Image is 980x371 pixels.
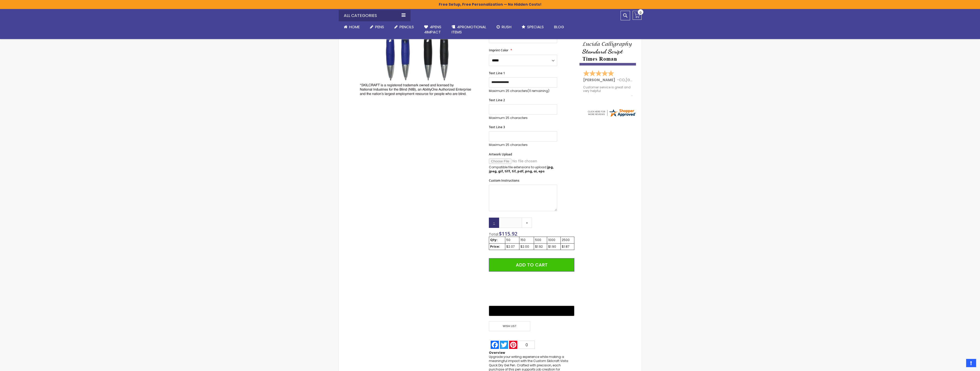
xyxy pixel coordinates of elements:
span: Text Line 2 [489,98,505,102]
span: Text Line 3 [489,125,505,129]
p: Compatible file extensions to upload: [489,165,557,173]
span: Wish List [489,321,530,331]
span: [PERSON_NAME] [583,77,617,82]
div: $2.07 [506,245,518,249]
span: Total: [489,232,499,237]
div: 1000 [548,238,559,242]
span: [GEOGRAPHIC_DATA] [626,77,663,82]
a: Blog [549,21,569,33]
button: Buy with GPay [489,306,574,316]
a: + [522,218,532,228]
strong: Overview [489,350,505,355]
span: 0 [640,10,642,15]
span: Pencils [399,24,414,30]
a: Pinterest0 [509,341,535,349]
span: (11 remaining) [528,89,549,93]
button: Add to Cart [489,258,574,272]
p: Maximum 25 characters [489,143,557,147]
strong: jpg, jpeg, gif, tiff, tif, pdf, png, ai, eps [489,165,554,173]
a: 0 [633,11,642,20]
span: Imprint Color [489,48,508,52]
span: Artwork Upload [489,152,512,156]
div: 150 [520,238,533,242]
a: 4pens.com certificate URL [587,114,636,118]
img: font-personalization-examples [579,16,636,66]
div: Customer service is great and very helpful [583,86,633,97]
span: Text Line 1 [489,71,505,75]
a: Twitter [499,341,509,349]
a: Pencils [389,21,419,33]
strong: Price: [490,244,500,249]
span: $ [499,230,517,237]
a: 4Pens4impact [419,21,446,38]
a: Home [339,21,365,33]
span: - , [617,77,663,82]
span: 4Pens 4impact [424,24,441,35]
span: Blog [554,24,564,30]
span: Specials [527,24,544,30]
p: Maximum 25 characters [489,89,557,93]
a: Wish List [489,321,531,331]
strong: Qty: [490,238,498,242]
a: Facebook [490,341,499,349]
a: Specials [517,21,549,33]
img: 4pens.com widget logo [587,108,636,117]
iframe: PayPal [489,275,574,302]
span: Pens [375,24,384,30]
a: - [489,218,499,228]
span: Add to Cart [516,262,548,268]
div: $1.87 [562,245,573,249]
div: 2500 [562,238,573,242]
span: Home [349,24,360,30]
a: 4PROMOTIONALITEMS [446,21,491,38]
a: Rush [491,21,517,33]
span: 0 [526,343,528,347]
p: Maximum 25 characters [489,116,557,120]
div: 500 [535,238,546,242]
span: Rush [502,24,511,30]
div: 50 [506,238,518,242]
span: 4PROMOTIONAL ITEMS [452,24,486,35]
a: Pens [365,21,389,33]
span: Custom Instructions [489,178,519,183]
div: $2.00 [520,245,533,249]
span: CO [619,77,625,82]
span: 115.92 [502,230,517,237]
iframe: Google Customer Reviews [938,357,980,371]
div: $1.92 [535,245,546,249]
div: $1.90 [548,245,559,249]
div: All Categories [339,10,411,21]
